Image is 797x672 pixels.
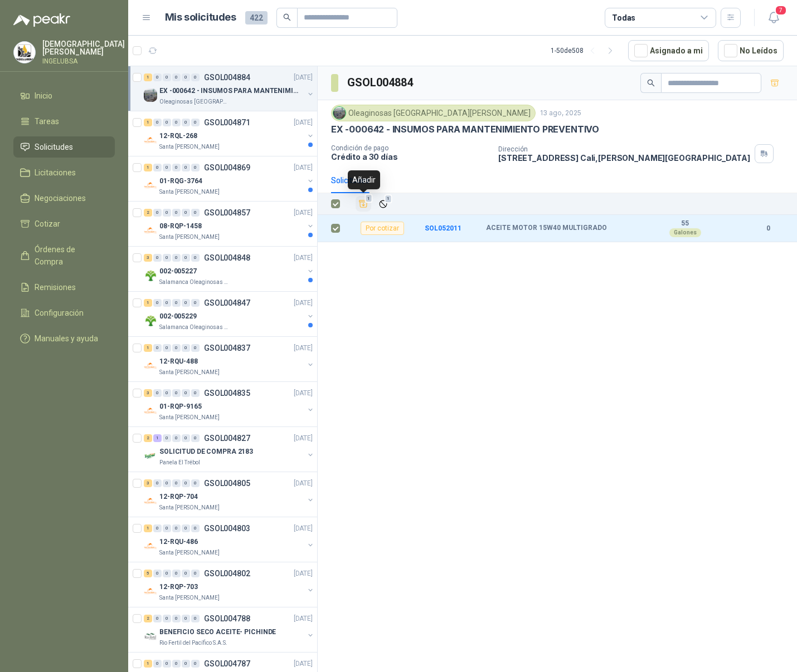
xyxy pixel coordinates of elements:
[163,615,171,622] div: 0
[628,40,709,61] button: Asignado a mi
[153,254,162,262] div: 0
[191,389,200,397] div: 0
[294,117,313,128] p: [DATE]
[159,447,253,457] p: SOLICITUD DE COMPRA 2183
[163,209,171,217] div: 0
[144,73,152,81] div: 1
[159,458,200,467] p: Panela El Trébol
[144,615,152,622] div: 2
[159,639,227,648] p: Rio Fertil del Pacífico S.A.S.
[144,434,152,442] div: 2
[153,479,162,487] div: 0
[163,570,171,577] div: 0
[159,413,220,422] p: Santa [PERSON_NAME]
[35,218,60,230] span: Cotizar
[204,570,250,577] p: GSOL004802
[172,615,181,622] div: 0
[191,209,200,217] div: 0
[385,194,392,203] span: 1
[163,479,171,487] div: 0
[153,389,162,397] div: 0
[498,145,750,153] p: Dirección
[376,197,391,212] button: Ignorar
[159,266,197,277] p: 002-005227
[365,194,373,203] span: 1
[159,582,198,592] p: 12-RQP-703
[153,434,162,442] div: 1
[13,213,115,234] a: Cotizar
[191,570,200,577] div: 0
[159,86,298,96] p: EX -000642 - INSUMOS PARA MANTENIMIENTO PREVENTIVO
[191,119,200,126] div: 0
[144,341,315,377] a: 1 0 0 0 0 0 GSOL004837[DATE] Company Logo12-RQU-488Santa [PERSON_NAME]
[172,344,181,352] div: 0
[159,356,198,367] p: 12-RQU-488
[172,479,181,487] div: 0
[182,524,190,532] div: 0
[182,164,190,171] div: 0
[144,224,157,237] img: Company Logo
[159,233,220,242] p: Santa [PERSON_NAME]
[159,221,202,232] p: 08-RQP-1458
[182,479,190,487] div: 0
[153,660,162,668] div: 0
[13,302,115,323] a: Configuración
[163,434,171,442] div: 0
[348,170,380,189] div: Añadir
[245,11,268,24] span: 422
[42,58,125,65] p: INGELUBSA
[159,627,276,637] p: BENEFICIO SECO ACEITE- PICHINDE
[172,73,181,81] div: 0
[172,660,181,668] div: 0
[153,344,162,352] div: 0
[283,13,291,21] span: search
[144,404,157,418] img: Company Logo
[163,119,171,126] div: 0
[144,630,157,643] img: Company Logo
[718,40,784,61] button: No Leídos
[159,548,220,557] p: Santa [PERSON_NAME]
[294,253,313,263] p: [DATE]
[182,209,190,217] div: 0
[294,298,313,308] p: [DATE]
[191,164,200,171] div: 0
[144,386,315,422] a: 3 0 0 0 0 0 GSOL004835[DATE] Company Logo01-RQP-9165Santa [PERSON_NAME]
[144,449,157,463] img: Company Logo
[144,89,157,102] img: Company Logo
[144,539,157,553] img: Company Logo
[153,299,162,307] div: 0
[35,332,98,345] span: Manuales y ayuda
[182,570,190,577] div: 0
[144,389,152,397] div: 3
[159,131,197,141] p: 12-RQL-268
[498,153,750,163] p: [STREET_ADDRESS] Cali , [PERSON_NAME][GEOGRAPHIC_DATA]
[144,585,157,598] img: Company Logo
[331,144,489,152] p: Condición de pago
[14,42,35,63] img: Company Logo
[294,343,313,354] p: [DATE]
[191,299,200,307] div: 0
[191,660,200,668] div: 0
[144,71,315,106] a: 1 0 0 0 0 0 GSOL004884[DATE] Company LogoEX -000642 - INSUMOS PARA MANTENIMIENTO PREVENTIVOOleagi...
[159,503,220,512] p: Santa [PERSON_NAME]
[144,522,315,557] a: 1 0 0 0 0 0 GSOL004803[DATE] Company Logo12-RQU-486Santa [PERSON_NAME]
[153,570,162,577] div: 0
[159,188,220,197] p: Santa [PERSON_NAME]
[172,434,181,442] div: 0
[163,344,171,352] div: 0
[144,524,152,532] div: 1
[612,12,635,24] div: Todas
[35,243,104,268] span: Órdenes de Compra
[204,209,250,217] p: GSOL004857
[182,73,190,81] div: 0
[191,434,200,442] div: 0
[204,119,250,126] p: GSOL004871
[153,119,162,126] div: 0
[204,479,250,487] p: GSOL004805
[294,163,313,173] p: [DATE]
[294,478,313,489] p: [DATE]
[647,79,655,87] span: search
[13,111,115,132] a: Tareas
[647,219,723,228] b: 55
[35,307,84,319] span: Configuración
